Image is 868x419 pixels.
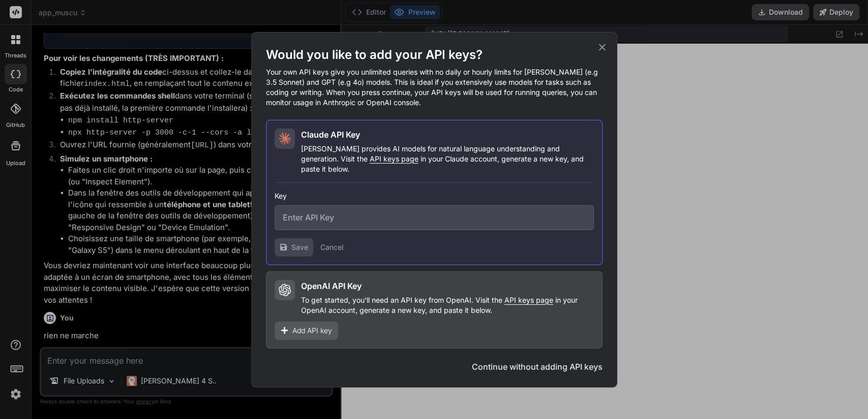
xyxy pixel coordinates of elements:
h2: OpenAI API Key [301,280,362,292]
button: Save [275,238,313,256]
h2: Claude API Key [301,128,360,141]
h1: Would you like to add your API keys? [266,47,603,63]
span: Save [291,242,308,252]
input: Enter API Key [275,205,594,230]
p: To get started, you'll need an API key from OpenAI. Visit the in your OpenAI account, generate a ... [301,295,594,315]
p: Your own API keys give you unlimited queries with no daily or hourly limits for [PERSON_NAME] (e.... [266,67,603,108]
button: Continue without adding API keys [472,361,603,373]
span: API keys page [504,296,553,304]
button: Cancel [320,242,343,252]
span: Add API key [292,326,332,336]
h3: Key [275,191,594,201]
p: [PERSON_NAME] provides AI models for natural language understanding and generation. Visit the in ... [301,144,594,174]
span: API keys page [370,154,418,163]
